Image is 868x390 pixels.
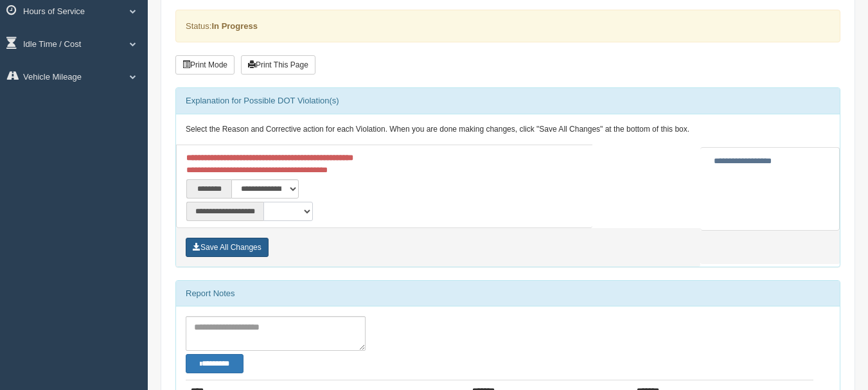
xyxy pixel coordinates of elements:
div: Select the Reason and Corrective action for each Violation. When you are done making changes, cli... [176,114,840,145]
div: Status: [175,10,840,42]
button: Save [186,238,269,257]
button: Change Filter Options [186,354,244,373]
div: Explanation for Possible DOT Violation(s) [176,88,840,114]
button: Print This Page [241,55,315,75]
div: Report Notes [176,281,840,306]
strong: In Progress [211,21,258,31]
button: Print Mode [175,55,235,75]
